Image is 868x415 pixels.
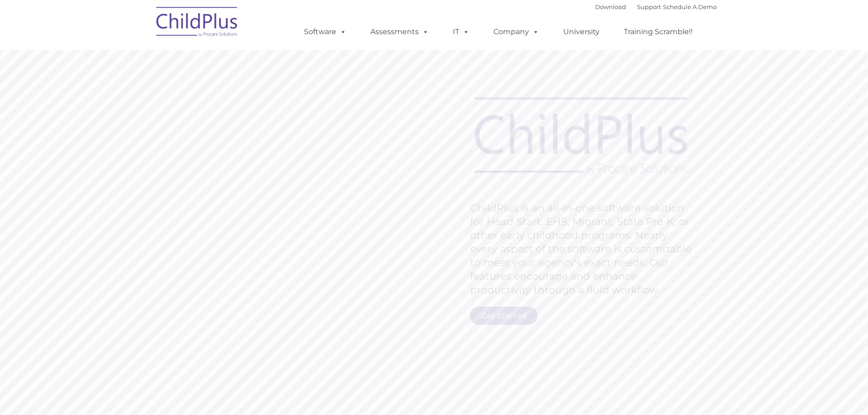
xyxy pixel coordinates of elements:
[595,3,626,10] a: Download
[470,201,696,297] rs-layer: ChildPlus is an all-in-one software solution for Head Start, EHS, Migrant, State Pre-K, or other ...
[484,23,548,41] a: Company
[295,23,355,41] a: Software
[470,307,538,325] a: Get Started
[663,3,717,10] a: Schedule A Demo
[637,3,661,10] a: Support
[554,23,609,41] a: University
[152,0,243,46] img: ChildPlus by Procare Solutions
[595,3,717,10] font: |
[615,23,702,41] a: Training Scramble!!
[444,23,478,41] a: IT
[361,23,438,41] a: Assessments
